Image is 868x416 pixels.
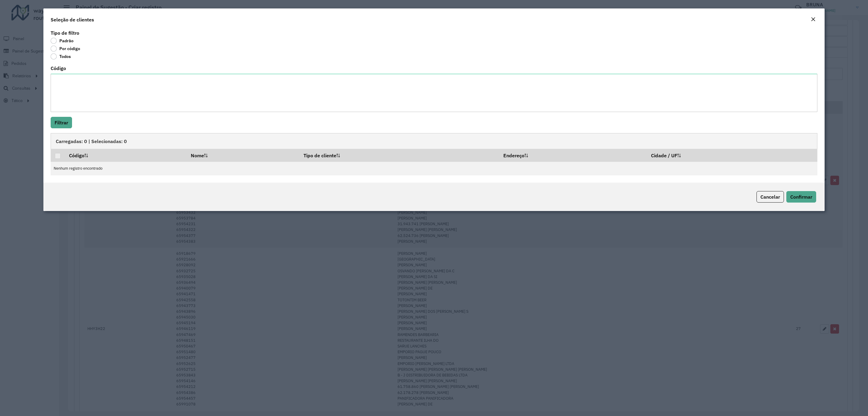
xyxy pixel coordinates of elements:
th: Tipo de cliente [299,149,499,162]
button: Close [809,16,817,24]
em: Fechar [811,17,816,22]
span: Confirmar [790,194,812,200]
div: Carregadas: 0 | Selecionadas: 0 [51,133,817,149]
button: Cancelar [756,191,784,203]
h4: Seleção de clientes [51,16,94,23]
td: Nenhum registro encontrado [51,162,817,175]
label: Padrão [51,38,74,44]
th: Endereço [499,149,647,162]
th: Nome [187,149,299,162]
span: Cancelar [760,194,780,200]
label: Por código [51,46,80,52]
label: Tipo de filtro [51,29,79,37]
th: Cidade / UF [647,149,817,162]
label: Todos [51,53,71,59]
button: Filtrar [51,117,72,128]
button: Confirmar [786,191,816,203]
label: Código [51,65,66,72]
th: Código [65,149,187,162]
